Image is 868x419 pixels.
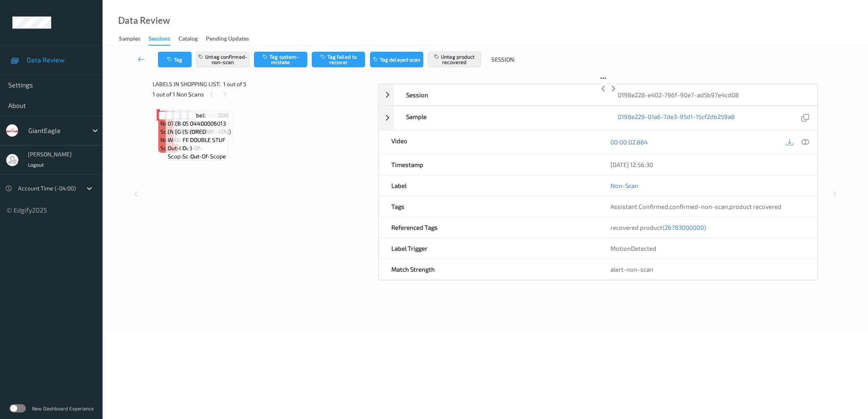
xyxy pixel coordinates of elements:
span: out-of-scope [183,144,217,160]
button: Untag product recovered [428,52,481,67]
span: Assistant Confirmed [610,203,668,210]
a: Sessions [148,33,178,46]
div: 0198e228-e402-796f-90e7-ad5b97e4cd08 [605,85,817,105]
span: Label: Non-Scan [160,111,176,136]
span: out-of-scope [168,144,203,160]
div: Referenced Tags [379,217,598,238]
span: (26783000000) [662,224,706,231]
a: 00:00:02.884 [610,138,648,146]
a: 0198e229-01a6-7de3-95d1-15cf2db259a8 [618,112,735,124]
a: Catalog [178,33,206,45]
div: Label Trigger [379,238,598,259]
div: 1 out of 1 Non Scans [153,89,372,99]
span: non-scan [160,136,176,152]
div: Video [379,131,598,154]
div: Sessions [148,34,170,46]
div: Session [394,85,605,105]
a: Non-Scan [610,181,638,190]
span: out-of-scope [190,152,226,160]
button: Tag delayed scan [370,52,423,67]
div: Sample [394,106,605,130]
span: , , [610,203,781,210]
span: Label: 07214081063 (NIVEA B WASH ) [168,111,203,144]
span: recovered product [610,224,706,231]
span: confirmed-non-scan [669,203,728,210]
a: Samples [119,33,148,45]
span: Label: 04400006013 (OREO DOUBLE STUF ) [190,111,226,152]
button: Tag failed to recover [312,52,365,67]
span: product recovered [729,203,781,210]
div: Catalog [178,34,198,45]
div: [DATE] 12:56:30 [610,160,805,169]
div: Sample0198e229-01a6-7de3-95d1-15cf2db259a8 [379,106,818,130]
button: Tag [158,52,192,67]
div: Pending Updates [206,34,249,45]
div: Label [379,175,598,196]
div: Timestamp [379,154,598,175]
div: MotionDetected [598,238,817,259]
div: Tags [379,196,598,217]
div: alert-non-scan [610,265,805,273]
button: Tag system-mistake [254,52,307,67]
span: Session: [491,55,515,64]
div: Match Strength [379,259,598,279]
div: Samples [119,34,140,45]
span: Label: 05150002571 (SMKR SIMP FRT SDLS) [183,111,217,144]
a: Pending Updates [206,33,257,45]
button: Untag confirmed-non-scan [196,52,249,67]
div: Data Review [118,16,170,25]
span: Labels in shopping list: [153,80,220,88]
span: Label: 26783000000 (BAGEL 6 CT. [GEOGRAPHIC_DATA]) [175,111,231,136]
span: 1 out of 5 [223,80,247,88]
div: Session0198e228-e402-796f-90e7-ad5b97e4cd08 [379,84,818,105]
